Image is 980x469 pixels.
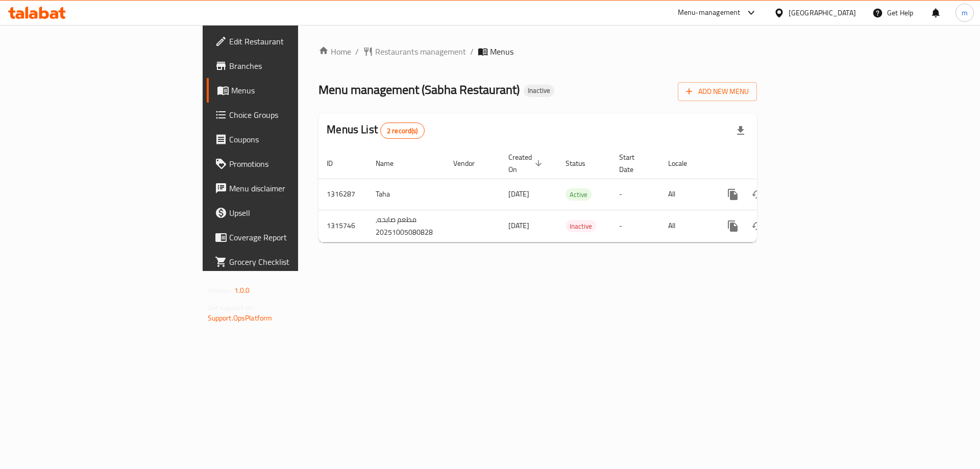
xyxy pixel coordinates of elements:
div: [GEOGRAPHIC_DATA] [789,7,856,18]
span: Grocery Checklist [229,256,358,268]
span: Edit Restaurant [229,35,358,47]
nav: breadcrumb [318,45,757,58]
span: 2 record(s) [381,126,424,136]
a: Support.OpsPlatform [208,311,273,325]
td: - [611,210,660,242]
span: ID [327,157,346,169]
span: Menus [231,84,358,96]
a: Branches [207,54,366,78]
li: / [470,45,474,58]
span: Start Date [619,151,648,176]
button: Add New Menu [678,82,757,101]
span: m [962,7,968,18]
a: Choice Groups [207,103,366,127]
span: Coupons [229,133,358,145]
a: Menu disclaimer [207,176,366,201]
span: Active [566,189,592,201]
span: Created On [508,151,545,176]
span: Menu management ( Sabha Restaurant ) [318,78,520,101]
span: Status [566,157,599,169]
span: Get support on: [208,301,255,314]
th: Actions [713,148,827,179]
span: Inactive [566,220,596,232]
td: All [660,210,713,242]
span: Name [376,157,407,169]
table: enhanced table [318,148,827,242]
button: Change Status [745,214,770,238]
a: Coupons [207,127,366,152]
span: Version: [208,284,233,297]
div: Inactive [524,85,554,97]
a: Menus [207,78,366,103]
button: more [721,182,745,207]
span: Menu disclaimer [229,182,358,194]
span: Choice Groups [229,109,358,121]
a: Grocery Checklist [207,250,366,274]
span: Menus [490,45,513,58]
button: Change Status [745,182,770,207]
span: Upsell [229,207,358,219]
a: Coverage Report [207,225,366,250]
h2: Menus List [327,122,424,139]
div: Total records count [380,122,425,139]
a: Upsell [207,201,366,225]
span: 1.0.0 [234,284,250,297]
span: Locale [668,157,700,169]
span: Vendor [453,157,488,169]
td: All [660,179,713,210]
div: Export file [728,118,753,143]
td: - [611,179,660,210]
span: Branches [229,60,358,72]
button: more [721,214,745,238]
div: Active [566,188,592,201]
a: Promotions [207,152,366,176]
span: Add New Menu [686,85,749,98]
a: Restaurants management [363,45,466,58]
span: Promotions [229,158,358,170]
td: مطعم صابحه, 20251005080828 [367,210,445,242]
span: Inactive [524,86,554,95]
span: Restaurants management [375,45,466,58]
span: Coverage Report [229,231,358,243]
span: [DATE] [508,187,529,201]
a: Edit Restaurant [207,29,366,54]
span: [DATE] [508,219,529,232]
td: Taha [367,179,445,210]
div: Menu-management [678,7,741,19]
div: Inactive [566,220,596,232]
